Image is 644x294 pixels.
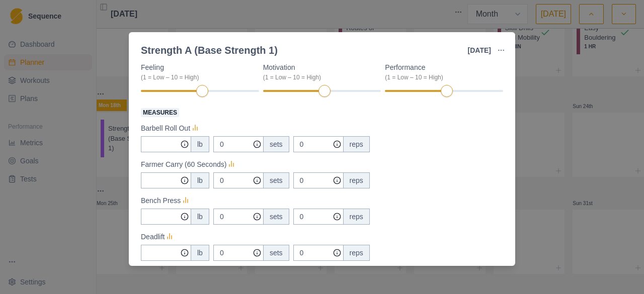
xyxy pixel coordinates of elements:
div: sets [263,245,289,261]
div: lb [191,209,209,225]
div: sets [263,209,289,225]
div: reps [343,209,370,225]
div: reps [343,172,370,188]
p: [DATE] [468,45,491,56]
div: (1 = Low – 10 = High) [141,73,253,82]
label: Motivation [263,62,375,82]
p: Deadlift [141,232,165,242]
div: sets [263,136,289,152]
div: lb [191,136,209,152]
p: Bench Press [141,195,181,206]
div: lb [191,245,209,261]
p: Farmer Carry (60 Seconds) [141,159,226,170]
label: Feeling [141,62,253,82]
div: lb [191,172,209,188]
div: (1 = Low – 10 = High) [263,73,375,82]
div: sets [263,172,289,188]
span: Measures [141,108,179,117]
div: (1 = Low – 10 = High) [385,73,497,82]
div: reps [343,245,370,261]
div: reps [343,136,370,152]
p: Barbell Roll Out [141,123,190,134]
label: Performance [385,62,497,82]
div: Strength A (Base Strength 1) [141,43,278,58]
